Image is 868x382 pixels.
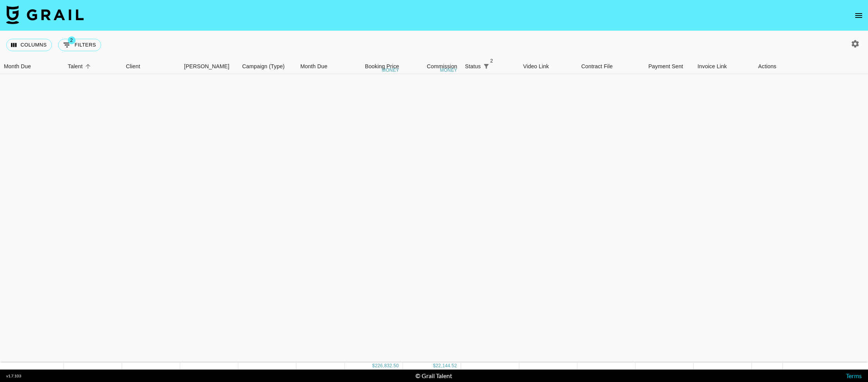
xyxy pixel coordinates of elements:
div: Talent [64,59,122,74]
div: Invoice Link [697,59,727,74]
img: Grail Talent [6,5,84,24]
div: Booking Price [365,59,399,74]
div: Payment Sent [635,59,694,74]
div: $ [433,363,436,369]
div: Campaign (Type) [242,59,285,74]
div: Actions [752,59,783,74]
div: Status [461,59,519,74]
div: money [440,68,457,73]
div: Video Link [523,59,549,74]
span: 2 [68,36,76,44]
div: Status [465,59,481,74]
div: Talent [68,59,83,74]
div: $ [372,363,375,369]
div: Client [122,59,180,74]
div: money [382,68,399,73]
button: Show filters [481,61,492,72]
div: Video Link [519,59,577,74]
div: © Grail Talent [415,372,452,380]
div: 226,832.50 [375,363,399,369]
div: Month Due [4,59,31,74]
div: v 1.7.103 [6,373,21,379]
button: Sort [492,61,503,72]
button: Sort [83,61,93,72]
div: Month Due [296,59,345,74]
div: Campaign (Type) [238,59,296,74]
div: Contract File [577,59,635,74]
div: Month Due [300,59,327,74]
div: Invoice Link [694,59,752,74]
div: [PERSON_NAME] [184,59,229,74]
button: open drawer [851,8,866,23]
div: Booker [180,59,238,74]
button: Select columns [6,39,52,51]
button: Show filters [58,39,101,51]
a: Terms [846,372,862,379]
div: 22,144.52 [436,363,457,369]
div: 2 active filters [481,61,492,72]
div: Payment Sent [648,59,683,74]
div: Actions [758,59,777,74]
span: 2 [488,57,496,65]
div: Commission [427,59,457,74]
div: Client [126,59,140,74]
div: Contract File [581,59,613,74]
